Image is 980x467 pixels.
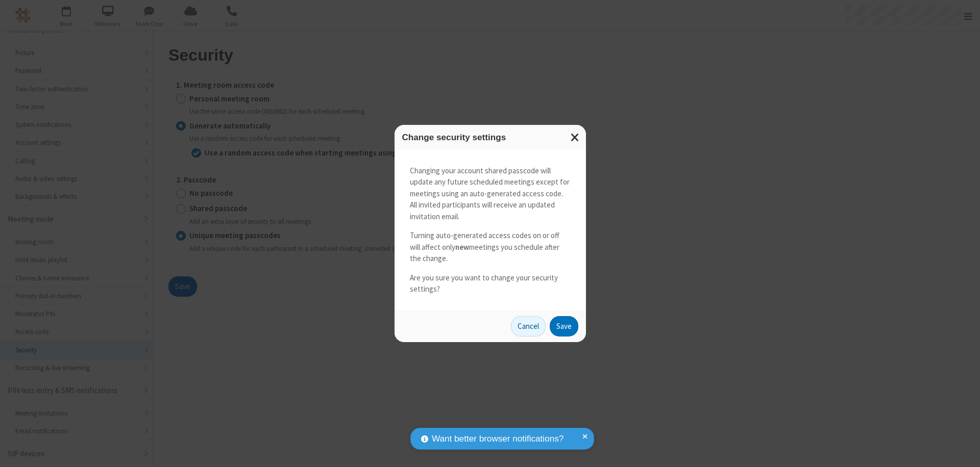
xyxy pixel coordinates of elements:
[511,316,546,336] button: Cancel
[565,125,586,150] button: Close modal
[410,165,571,223] p: Changing your account shared passcode will update any future scheduled meetings except for meetin...
[432,432,563,446] span: Want better browser notifications?
[410,230,571,265] p: Turning auto-generated access codes on or off will affect only meetings you schedule after the ch...
[410,272,571,295] p: Are you sure you want to change your security settings?
[550,316,578,336] button: Save
[402,133,578,142] h3: Change security settings
[455,242,469,252] strong: new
